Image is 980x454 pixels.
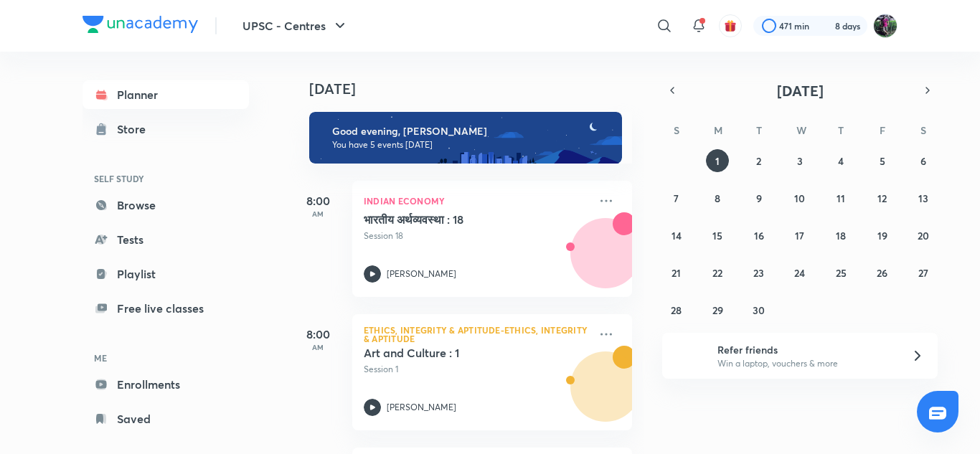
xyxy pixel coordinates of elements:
[234,11,357,40] button: UPSC - Centres
[674,123,679,137] abbr: Sunday
[829,186,852,209] button: September 11, 2025
[748,298,771,321] button: September 30, 2025
[788,186,811,209] button: September 10, 2025
[674,191,679,205] abbr: September 7, 2025
[665,298,688,321] button: September 28, 2025
[364,326,589,343] p: Ethics, Integrity & Aptitude-Ethics, Integrity & Aptitude
[871,224,894,247] button: September 19, 2025
[788,261,811,284] button: September 24, 2025
[332,139,609,151] p: You have 5 events [DATE]
[364,363,589,376] p: Session 1
[873,14,897,38] img: Ravishekhar Kumar
[794,191,805,205] abbr: September 10, 2025
[289,209,347,218] p: AM
[795,229,804,242] abbr: September 17, 2025
[754,229,764,242] abbr: September 16, 2025
[788,149,811,172] button: September 3, 2025
[83,370,249,399] a: Enrollments
[829,224,852,247] button: September 18, 2025
[748,186,771,209] button: September 9, 2025
[309,80,646,98] h4: [DATE]
[920,154,926,168] abbr: September 6, 2025
[829,149,852,172] button: September 4, 2025
[309,112,622,164] img: evening
[83,16,198,37] a: Company Logo
[829,261,852,284] button: September 25, 2025
[871,149,894,172] button: September 5, 2025
[871,186,894,209] button: September 12, 2025
[777,81,824,100] span: [DATE]
[364,230,589,242] p: Session 18
[83,294,249,323] a: Free live classes
[912,186,935,209] button: September 13, 2025
[674,341,702,370] img: referral
[756,191,762,205] abbr: September 9, 2025
[748,224,771,247] button: September 16, 2025
[83,166,249,191] h6: SELF STUDY
[714,123,722,137] abbr: Monday
[387,401,456,414] p: [PERSON_NAME]
[364,346,542,360] h5: Art and Culture : 1
[794,266,805,280] abbr: September 24, 2025
[880,123,885,137] abbr: Friday
[672,229,682,242] abbr: September 14, 2025
[756,123,762,137] abbr: Tuesday
[712,266,722,280] abbr: September 22, 2025
[796,123,806,137] abbr: Wednesday
[83,260,249,288] a: Playlist
[912,149,935,172] button: September 6, 2025
[753,266,764,280] abbr: September 23, 2025
[912,261,935,284] button: September 27, 2025
[83,115,249,143] a: Store
[665,186,688,209] button: September 7, 2025
[706,186,729,209] button: September 8, 2025
[836,229,846,242] abbr: September 18, 2025
[672,266,681,280] abbr: September 21, 2025
[724,19,737,32] img: avatar
[364,212,542,227] h5: भारतीय अर्थव्यवस्था : 18
[665,224,688,247] button: September 14, 2025
[717,342,894,357] h6: Refer friends
[387,268,456,280] p: [PERSON_NAME]
[836,266,847,280] abbr: September 25, 2025
[712,303,723,317] abbr: September 29, 2025
[706,224,729,247] button: September 15, 2025
[706,298,729,321] button: September 29, 2025
[332,125,609,138] h6: Good evening, [PERSON_NAME]
[83,16,198,33] img: Company Logo
[748,149,771,172] button: September 2, 2025
[837,191,845,205] abbr: September 11, 2025
[912,224,935,247] button: September 20, 2025
[83,225,249,254] a: Tests
[877,229,887,242] abbr: September 19, 2025
[797,154,803,168] abbr: September 3, 2025
[838,154,844,168] abbr: September 4, 2025
[719,14,742,37] button: avatar
[706,261,729,284] button: September 22, 2025
[83,405,249,433] a: Saved
[364,192,589,209] p: Indian Economy
[117,120,154,138] div: Store
[682,80,918,100] button: [DATE]
[818,19,832,33] img: streak
[706,149,729,172] button: September 1, 2025
[83,191,249,219] a: Browse
[877,266,887,280] abbr: September 26, 2025
[871,261,894,284] button: September 26, 2025
[289,326,347,343] h5: 8:00
[920,123,926,137] abbr: Saturday
[918,266,928,280] abbr: September 27, 2025
[671,303,682,317] abbr: September 28, 2025
[715,191,720,205] abbr: September 8, 2025
[918,229,929,242] abbr: September 20, 2025
[717,357,894,370] p: Win a laptop, vouchers & more
[877,191,887,205] abbr: September 12, 2025
[712,229,722,242] abbr: September 15, 2025
[788,224,811,247] button: September 17, 2025
[838,123,844,137] abbr: Thursday
[83,80,249,109] a: Planner
[756,154,761,168] abbr: September 2, 2025
[753,303,765,317] abbr: September 30, 2025
[715,154,720,168] abbr: September 1, 2025
[289,343,347,351] p: AM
